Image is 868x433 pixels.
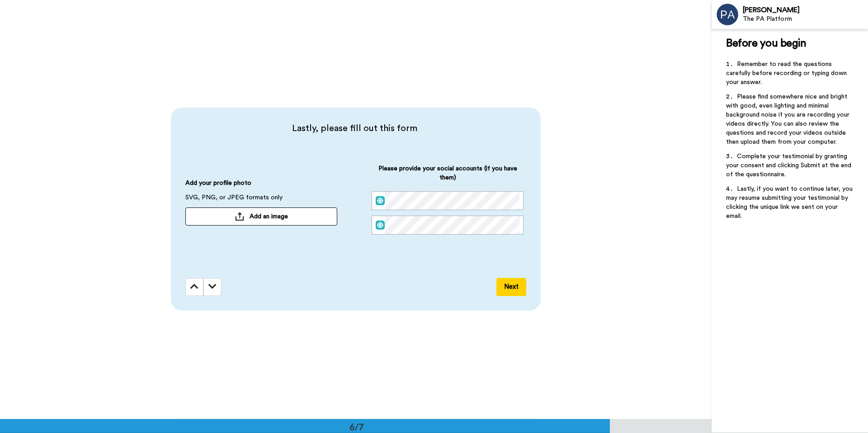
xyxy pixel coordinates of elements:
div: 6/7 [335,420,378,433]
div: [PERSON_NAME] [743,6,868,14]
img: web.svg [376,221,385,230]
img: web.svg [376,196,385,205]
button: Next [496,278,526,296]
span: Lastly, please fill out this form [185,122,524,135]
span: Please provide your social accounts (if you have them) [372,164,524,191]
span: Lastly, if you want to continue later, you may resume submitting your testimonial by clicking the... [726,186,854,219]
span: Before you begin [726,38,806,49]
div: The PA Platform [743,15,868,23]
img: Profile Image [717,4,738,25]
span: SVG, PNG, or JPEG formats only [185,193,283,207]
span: Remember to read the questions carefully before recording or typing down your answer. [726,61,849,85]
span: Please find somewhere nice and bright with good, even lighting and minimal background noise if yo... [726,94,851,145]
span: Add an image [250,212,288,221]
span: Complete your testimonial by granting your consent and clicking Submit at the end of the question... [726,153,853,178]
button: Add an image [185,207,337,226]
span: Add your profile photo [185,179,251,193]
